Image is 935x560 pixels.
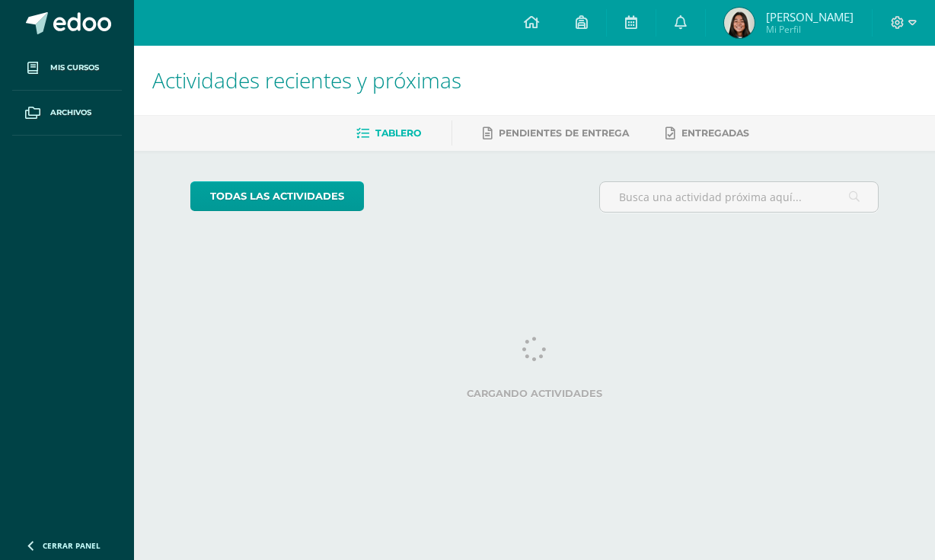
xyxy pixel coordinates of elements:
img: 81f67849df8a724b0181ebd0338a31b1.png [724,8,755,38]
span: Archivos [50,107,91,119]
span: Mi Perfil [766,23,854,36]
label: Cargando actividades [190,388,879,399]
a: Entregadas [665,121,749,146]
a: Mis cursos [12,46,122,91]
a: Archivos [12,91,122,136]
input: Busca una actividad próxima aquí... [600,182,879,212]
a: todas las Actividades [190,181,364,211]
span: Pendientes de entrega [499,127,629,139]
span: Actividades recientes y próximas [152,66,461,94]
span: Cerrar panel [43,540,101,551]
span: Tablero [375,127,421,139]
span: [PERSON_NAME] [766,9,854,24]
span: Mis cursos [50,62,99,74]
a: Tablero [356,121,421,146]
span: Entregadas [681,127,749,139]
a: Pendientes de entrega [483,121,629,146]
